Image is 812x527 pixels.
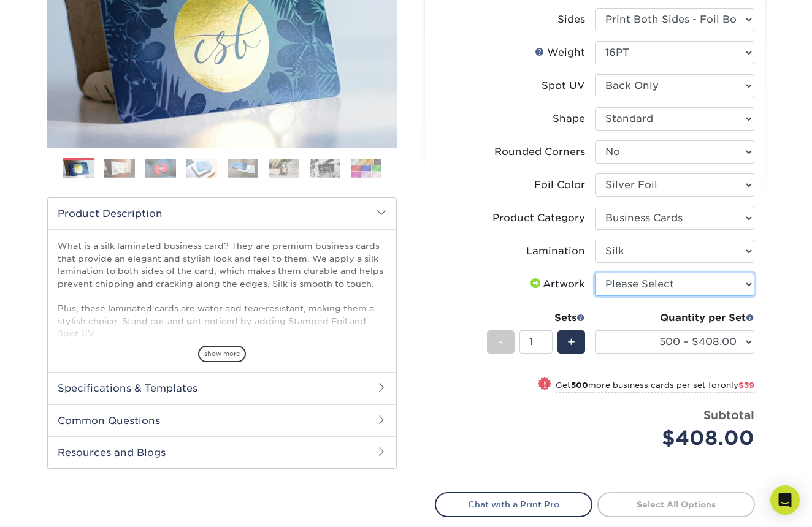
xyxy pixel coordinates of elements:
[310,159,340,178] img: Business Cards 07
[738,381,754,390] span: $39
[557,12,585,27] div: Sides
[597,492,755,517] a: Select All Options
[703,408,754,422] strong: Subtotal
[595,311,754,325] div: Quantity per Set
[528,277,585,292] div: Artwork
[492,211,585,226] div: Product Category
[556,381,754,393] small: Get more business cards per set for
[543,378,546,391] span: !
[571,381,588,390] strong: 500
[553,112,585,126] div: Shape
[63,154,94,184] img: Business Cards 01
[770,485,800,515] div: Open Intercom Messenger
[3,490,104,523] iframe: Google Customer Reviews
[542,78,585,93] div: Spot UV
[48,436,396,468] h2: Resources and Blogs
[494,145,585,159] div: Rounded Corners
[498,333,504,351] span: -
[604,423,754,453] div: $408.00
[487,311,585,325] div: Sets
[269,159,299,178] img: Business Cards 06
[526,244,585,259] div: Lamination
[186,159,217,178] img: Business Cards 04
[567,333,575,351] span: +
[48,198,396,229] h2: Product Description
[228,159,258,178] img: Business Cards 05
[104,159,135,178] img: Business Cards 02
[145,159,176,178] img: Business Cards 03
[198,346,246,362] span: show more
[48,404,396,436] h2: Common Questions
[351,159,381,178] img: Business Cards 08
[58,240,386,439] p: What is a silk laminated business card? They are premium business cards that provide an elegant a...
[534,178,585,192] div: Foil Color
[721,381,754,390] span: only
[48,372,396,404] h2: Specifications & Templates
[435,492,592,517] a: Chat with a Print Pro
[535,45,585,60] div: Weight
